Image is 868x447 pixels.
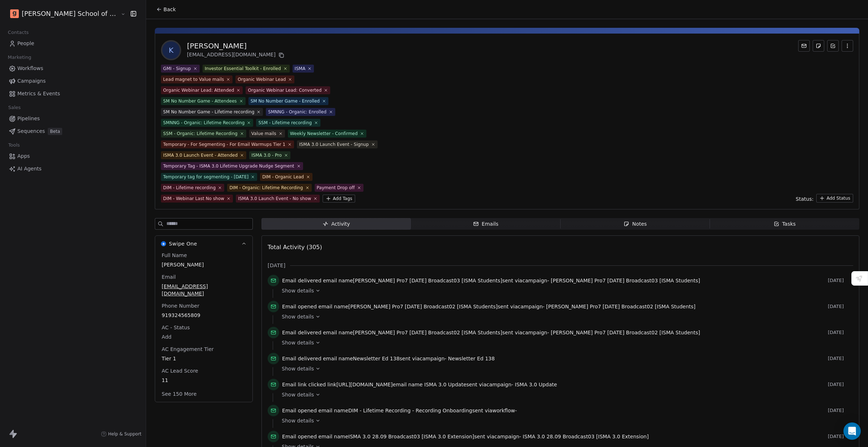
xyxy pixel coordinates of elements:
[163,109,254,115] div: SM No Number Game - Lifetime recording
[828,408,853,413] span: [DATE]
[17,65,43,72] span: Workflows
[828,330,853,335] span: [DATE]
[843,422,861,440] div: Open Intercom Messenger
[523,434,648,439] span: ISMA 3.0 28.09 Broadcast03 [ISMA 3.0 Extension]
[268,109,326,115] div: SMNNG - Organic: Enrolled
[5,102,24,113] span: Sales
[624,220,647,228] div: Notes
[163,185,216,191] div: DIM - Lifetime recording
[353,356,400,361] span: Newsletter Ed 138
[282,407,517,414] span: email name sent via workflow -
[101,431,141,437] a: Help & Support
[282,330,321,335] span: Email delivered
[6,113,140,125] a: Pipelines
[163,87,234,94] div: Organic Webinar Lead: Attended
[169,240,197,247] span: Swipe One
[473,220,498,228] div: Emails
[238,195,311,202] div: ISMA 3.0 Launch Event - No show
[163,195,224,202] div: DIM - Webinar Last No show
[10,9,19,18] img: Goela%20School%20Logos%20(4).png
[774,220,796,228] div: Tasks
[282,391,848,398] a: Show details
[162,283,246,297] span: [EMAIL_ADDRESS][DOMAIN_NAME]
[282,391,314,398] span: Show details
[163,65,191,72] div: GMI - Signup
[6,150,140,162] a: Apps
[6,88,140,100] a: Metrics & Events
[282,303,695,310] span: email name sent via campaign -
[828,434,853,439] span: [DATE]
[282,277,700,284] span: email name sent via campaign -
[163,76,224,83] div: Lead magnet to Value mails
[348,408,472,413] span: DIM - Lifetime Recording - Recording Onboarding
[6,38,140,49] a: People
[282,433,649,440] span: email name sent via campaign -
[163,98,237,104] div: SM No Number Game - Attendees
[162,377,246,384] span: 11
[163,163,294,169] div: Temporary Tag - ISMA 3.0 Lifetime Upgrade Nudge Segment
[17,90,60,97] span: Metrics & Events
[161,241,166,246] img: Swipe One
[17,77,46,85] span: Campaigns
[262,174,304,180] div: DIM - Organic Lead
[163,6,176,13] span: Back
[282,313,314,320] span: Show details
[160,252,188,259] span: Full Name
[828,304,853,309] span: [DATE]
[282,365,314,372] span: Show details
[6,75,140,87] a: Campaigns
[163,120,244,126] div: SMNNG - Organic: Lifetime Recording
[6,125,140,137] a: SequencesBeta
[17,165,42,173] span: AI Agents
[160,367,200,374] span: AC Lead Score
[268,262,285,269] span: [DATE]
[282,278,321,283] span: Email delivered
[282,381,557,388] span: link email name sent via campaign -
[282,304,317,309] span: Email opened
[828,382,853,387] span: [DATE]
[448,356,495,361] span: Newsletter Ed 138
[160,302,201,309] span: Phone Number
[155,252,252,402] div: Swipe OneSwipe One
[160,273,177,281] span: Email
[5,27,32,38] span: Contacts
[336,382,393,387] span: [URL][DOMAIN_NAME]
[299,141,369,148] div: ISMA 3.0 Launch Event - Signup
[282,434,317,439] span: Email opened
[162,355,246,362] span: Tier 1
[157,387,201,400] button: See 150 More
[17,127,45,135] span: Sequences
[290,130,358,137] div: Weekly Newsletter - Confirmed
[187,51,286,60] div: [EMAIL_ADDRESS][DOMAIN_NAME]
[828,278,853,283] span: [DATE]
[155,236,252,252] button: Swipe OneSwipe One
[163,141,285,148] div: Temporary - For Segmenting - For Email Warmups Tier 1
[424,382,467,387] span: ISMA 3.0 Update
[348,434,474,439] span: ISMA 3.0 28.09 Broadcast03 [ISMA 3.0 Extension]
[551,278,700,283] span: [PERSON_NAME] Pro7 [DATE] Broadcast03 [ISMA Students]
[205,65,281,72] div: Investor Essential Toolkit - Enrolled
[17,40,34,47] span: People
[828,356,853,361] span: [DATE]
[162,312,246,319] span: 919324565809
[48,128,62,135] span: Beta
[238,76,286,83] div: Organic Webinar Lead
[108,431,141,437] span: Help & Support
[163,130,238,137] div: SSM - Organic: Lifetime Recording
[160,324,191,331] span: AC - Status
[251,152,282,159] div: ISMA 3.0 - Pro
[546,304,695,309] span: [PERSON_NAME] Pro7 [DATE] Broadcast02 [ISMA Students]
[9,8,116,20] button: [PERSON_NAME] School of Finance LLP
[282,365,848,372] a: Show details
[6,62,140,74] a: Workflows
[323,195,355,203] button: Add Tags
[551,330,700,335] span: [PERSON_NAME] Pro7 [DATE] Broadcast02 [ISMA Students]
[163,152,238,159] div: ISMA 3.0 Launch Event - Attended
[353,330,502,335] span: [PERSON_NAME] Pro7 [DATE] Broadcast02 [ISMA Students]
[17,115,40,122] span: Pipelines
[6,163,140,175] a: AI Agents
[251,130,276,137] div: Value mails
[282,339,848,346] a: Show details
[5,52,34,63] span: Marketing
[796,195,813,203] span: Status:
